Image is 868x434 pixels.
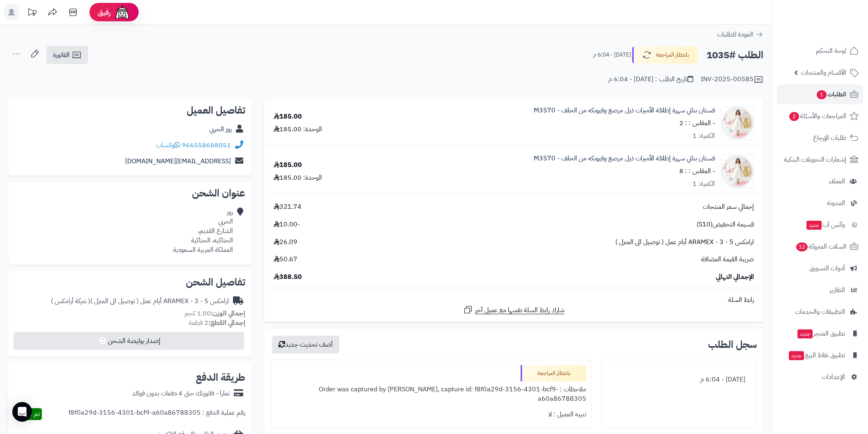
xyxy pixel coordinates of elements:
[789,112,799,121] span: 2
[15,188,245,198] h2: عنوان الشحن
[692,131,715,141] div: الكمية: 1
[797,328,845,339] span: تطبيق المتجر
[185,308,245,318] small: 1.00 كجم
[777,128,863,148] a: طلبات الإرجاع
[679,118,715,128] small: - المقاس : : 2
[722,155,754,188] img: 1750176978-IMG_7401-90x90.jpeg
[15,105,245,115] h2: تفاصيل العميل
[276,407,586,423] div: تنبيه العميل : لا
[274,238,297,247] span: 26.09
[708,340,757,349] h3: سجل الطلب
[806,219,845,231] span: وآتس آب
[274,255,297,264] span: 50.67
[22,4,42,23] a: تحديثات المنصة
[777,258,863,278] a: أدوات التسويق
[717,30,753,39] span: العودة للطلبات
[717,30,763,39] a: العودة للطلبات
[777,41,863,61] a: لوحة التحكم
[829,284,845,296] span: التقارير
[716,272,754,282] span: الإجمالي النهائي
[813,132,846,144] span: طلبات الإرجاع
[274,173,322,183] div: الوحدة: 185.00
[812,6,860,23] img: logo-2.png
[125,156,231,166] a: [EMAIL_ADDRESS][DOMAIN_NAME]
[608,75,693,84] div: تاريخ الطلب : [DATE] - 6:04 م
[98,7,111,17] span: رفيق
[795,306,845,318] span: التطبيقات والخدمات
[274,112,302,121] div: 185.00
[788,110,846,122] span: المراجعات والأسئلة
[274,220,300,229] span: -10.00
[593,51,631,59] small: [DATE] - 6:04 م
[211,308,245,318] strong: إجمالي الوزن:
[777,193,863,213] a: المدونة
[777,324,863,343] a: تطبيق المتجرجديد
[156,140,180,150] a: واتساب
[46,46,88,64] a: الفاتورة
[827,197,845,209] span: المدونة
[797,329,813,338] span: جديد
[267,295,760,305] div: رابط السلة
[274,160,302,170] div: 185.00
[784,154,846,165] span: إشعارات التحويلات البنكية
[607,372,752,388] div: [DATE] - 6:04 م
[53,50,70,60] span: الفاتورة
[534,106,715,115] a: فستان بناتي سهرة إطلالة الأميرات ذيل مرصع وفيونكه من الخلف - M3570
[777,215,863,235] a: وآتس آبجديد
[51,296,90,306] span: ( شركة أرامكس )
[722,107,754,139] img: 1750176978-IMG_7401-90x90.jpeg
[777,237,863,256] a: السلات المتروكة12
[692,179,715,189] div: الكمية: 1
[534,154,715,163] a: فستان بناتي سهرة إطلالة الأميرات ذيل مرصع وفيونكه من الخلف - M3570
[801,67,846,78] span: الأقسام والمنتجات
[12,402,32,422] div: Open Intercom Messenger
[788,349,845,361] span: تطبيق نقاط البيع
[615,238,754,247] span: ارامكس ARAMEX - 3 - 5 أيام عمل ( توصيل الى المنزل )
[272,336,339,354] button: أضف تحديث جديد
[196,372,245,382] h2: طريقة الدفع
[69,408,245,420] div: رقم عملية الدفع : f8f0a29d-3156-4301-bcf9-a60a86788305
[809,263,845,274] span: أدوات التسويق
[632,46,698,64] button: بانتظار المراجعة
[208,318,245,328] strong: إجمالي القطع:
[816,90,827,99] span: 1
[703,202,754,212] span: إجمالي سعر المنتجات
[274,125,322,134] div: الوحدة: 185.00
[15,277,245,287] h2: تفاصيل الشحن
[701,75,763,85] div: INV-2025-00585
[777,302,863,322] a: التطبيقات والخدمات
[679,166,715,176] small: - المقاس : : 8
[132,389,230,398] div: تمارا - فاتورتك حتى 4 دفعات بدون فوائد
[697,220,754,229] span: قسيمة التخفيض(S10)
[274,202,302,212] span: 321.74
[182,140,231,150] a: 966558688051
[822,371,845,383] span: الإعدادات
[475,306,564,315] span: شارك رابط السلة نفسها مع عميل آخر
[777,345,863,365] a: تطبيق نقاط البيعجديد
[829,176,845,187] span: العملاء
[706,47,763,64] h2: الطلب #1035
[816,45,846,57] span: لوحة التحكم
[777,171,863,191] a: العملاء
[777,280,863,300] a: التقارير
[463,305,564,315] a: شارك رابط السلة نفسها مع عميل آخر
[789,351,804,360] span: جديد
[521,365,586,381] div: بانتظار المراجعة
[777,367,863,387] a: الإعدادات
[173,208,233,254] div: روز الحربي الشارع القديم، الحناكيه، الحناكية المملكة العربية السعودية
[189,318,245,328] small: 2 قطعة
[816,89,846,100] span: الطلبات
[14,332,244,350] button: إصدار بوليصة الشحن
[806,221,822,230] span: جديد
[701,255,754,264] span: ضريبة القيمة المضافة
[276,381,586,407] div: ملاحظات : Order was captured by [PERSON_NAME], capture id: f8f0a29d-3156-4301-bcf9-a60a86788305
[777,106,863,126] a: المراجعات والأسئلة2
[274,272,302,282] span: 388.50
[209,124,232,134] a: روز الحربي
[51,297,229,306] div: ارامكس ARAMEX - 3 - 5 أيام عمل ( توصيل الى المنزل )
[777,85,863,104] a: الطلبات1
[777,150,863,169] a: إشعارات التحويلات البنكية
[795,241,846,252] span: السلات المتروكة
[796,242,808,251] span: 12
